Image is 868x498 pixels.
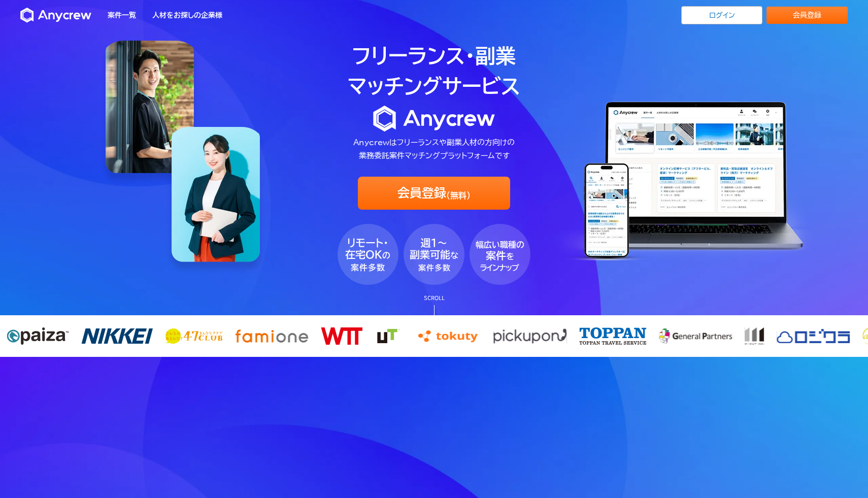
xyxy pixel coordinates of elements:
img: tokuty [414,327,480,345]
img: ロジクラ [744,327,763,345]
img: famione [234,327,308,345]
p: SCROLL [421,295,447,301]
span: 会員登録 [397,186,446,201]
a: 会員登録(無料) [358,177,510,210]
img: General Partners [776,327,849,345]
a: 人材をお探しの企業様 [152,12,222,19]
p: Anycrewはフリーランスや副業人材の方向けの 業務委託案件マッチングプラットフォームです [338,136,530,163]
img: logo [373,106,495,132]
img: wtt [320,327,361,345]
img: fv_bubble3 [470,224,530,285]
a: 会員登録 [766,7,848,24]
img: ut [374,327,402,345]
img: fv_bubble2 [404,224,464,285]
img: nikkei [80,328,152,344]
img: 47club [164,328,222,344]
h1: フリーランス・副業 マッチングサービス [338,41,530,102]
img: paiza [6,327,68,345]
a: 案件一覧 [108,12,136,19]
img: pickupon [492,327,566,345]
img: m-out inc. [658,327,731,345]
img: fv_bubble1 [338,224,398,285]
img: Anycrew [20,8,91,23]
img: toppan [578,327,646,345]
a: ログイン [681,6,762,24]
